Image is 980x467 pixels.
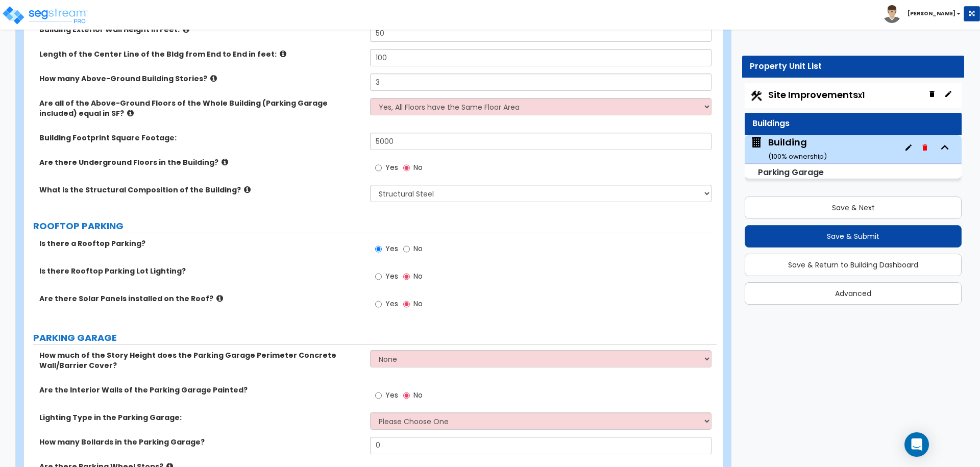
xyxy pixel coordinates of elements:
[745,254,962,276] button: Save & Return to Building Dashboard
[33,219,717,233] label: ROOFTOP PARKING
[2,5,88,26] img: logo_pro_r.png
[385,299,398,309] span: Yes
[39,266,362,276] label: Is there Rooftop Parking Lot Lighting?
[39,385,362,395] label: Are the Interior Walls of the Parking Garage Painted?
[858,90,865,101] small: x1
[768,136,827,162] div: Building
[413,271,423,281] span: No
[768,152,827,161] small: ( 100 % ownership)
[385,243,398,254] span: Yes
[403,271,410,282] input: No
[210,75,217,82] i: click for more info!
[385,390,398,400] span: Yes
[375,299,382,310] input: Yes
[904,432,929,457] div: Open Intercom Messenger
[39,412,362,423] label: Lighting Type in the Parking Garage:
[39,73,362,84] label: How many Above-Ground Building Stories?
[39,49,362,59] label: Length of the Center Line of the Bldg from End to End in feet:
[908,10,955,17] b: [PERSON_NAME]
[33,331,717,345] label: PARKING GARAGE
[39,350,362,371] label: How much of the Story Height does the Parking Garage Perimeter Concrete Wall/Barrier Cover?
[39,98,362,118] label: Are all of the Above-Ground Floors of the Whole Building (Parking Garage included) equal in SF?
[768,88,865,101] span: Site Improvements
[750,136,827,162] span: Building
[280,50,286,58] i: click for more info!
[413,390,423,400] span: No
[39,133,362,143] label: Building Footprint Square Footage:
[385,162,398,173] span: Yes
[403,299,410,310] input: No
[413,243,423,254] span: No
[750,136,763,149] img: building.svg
[752,118,954,130] div: Buildings
[39,185,362,195] label: What is the Structural Composition of the Building?
[413,299,423,309] span: No
[403,243,410,255] input: No
[216,294,223,302] i: click for more info!
[385,271,398,281] span: Yes
[750,89,763,103] img: Construction.png
[403,162,410,174] input: No
[39,157,362,167] label: Are there Underground Floors in the Building?
[39,437,362,447] label: How many Bollards in the Parking Garage?
[222,158,228,166] i: click for more info!
[745,225,962,248] button: Save & Submit
[375,243,382,255] input: Yes
[375,390,382,401] input: Yes
[745,282,962,305] button: Advanced
[750,61,957,72] div: Property Unit List
[39,238,362,249] label: Is there a Rooftop Parking?
[375,162,382,174] input: Yes
[39,24,362,35] label: Building Exterior Wall Height in Feet:
[183,26,189,33] i: click for more info!
[403,390,410,401] input: No
[758,166,824,178] small: Parking Garage
[413,162,423,173] span: No
[39,293,362,304] label: Are there Solar Panels installed on the Roof?
[244,186,251,193] i: click for more info!
[375,271,382,282] input: Yes
[745,196,962,219] button: Save & Next
[883,5,901,23] img: avatar.png
[127,109,134,117] i: click for more info!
